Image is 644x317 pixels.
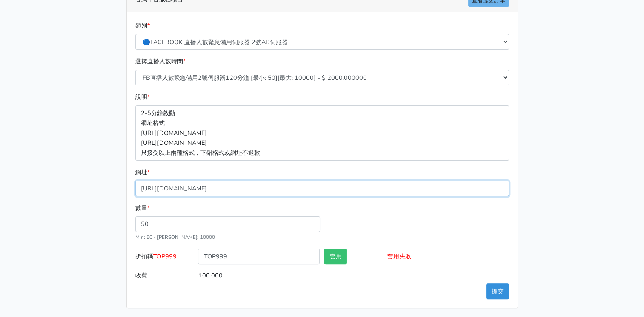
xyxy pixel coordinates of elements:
[135,21,150,31] label: 類別
[135,203,150,213] label: 數量
[135,105,509,160] p: 2-5分鐘啟動 網址格式 [URL][DOMAIN_NAME] [URL][DOMAIN_NAME] 只接受以上兩種格式，下錯格式或網址不退款
[133,249,196,268] label: 折扣碼
[135,181,509,196] input: 這邊填入網址
[153,252,177,260] span: TOP999
[135,234,215,241] small: Min: 50 - [PERSON_NAME]: 10000
[324,249,347,264] button: 套用
[135,92,150,102] label: 說明
[135,167,150,177] label: 網址
[135,57,186,66] label: 選擇直播人數時間
[486,283,509,299] button: 提交
[133,268,196,283] label: 收費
